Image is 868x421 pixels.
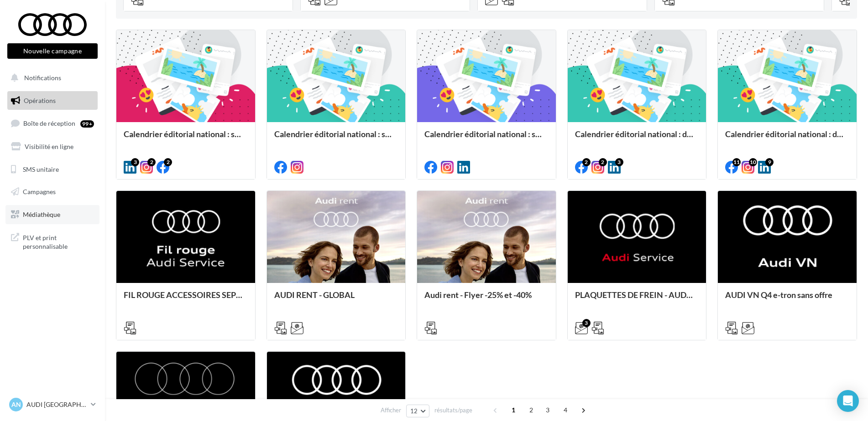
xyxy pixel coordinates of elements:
[25,143,73,150] span: Visibilité en ligne
[124,290,248,308] div: FIL ROUGE ACCESSOIRES SEPTEMBRE - AUDI SERVICE
[424,129,549,148] div: Calendrier éditorial national : semaine du 08.09 au 14.09
[506,403,521,417] span: 1
[80,120,94,128] div: 99+
[23,210,60,218] span: Médiathèque
[131,158,139,166] div: 3
[558,403,573,417] span: 4
[406,405,429,417] button: 12
[23,231,94,251] span: PLV et print personnalisable
[424,290,549,308] div: Audi rent - Flyer -25% et -40%
[749,158,757,166] div: 10
[7,396,98,413] a: AN AUDI [GEOGRAPHIC_DATA]
[725,290,849,308] div: AUDI VN Q4 e-tron sans offre
[599,158,607,166] div: 2
[434,406,472,415] span: résultats/page
[837,390,859,412] div: Open Intercom Messenger
[5,68,96,87] button: Notifications
[5,91,99,110] a: Opérations
[26,400,87,409] p: AUDI [GEOGRAPHIC_DATA]
[765,158,774,166] div: 9
[23,165,59,173] span: SMS unitaire
[381,406,401,415] span: Afficher
[11,400,21,409] span: AN
[575,129,699,148] div: Calendrier éditorial national : du 02.09 au 15.09
[615,158,623,166] div: 3
[7,43,98,59] button: Nouvelle campagne
[24,74,61,82] span: Notifications
[124,129,248,148] div: Calendrier éditorial national : semaine du 22.09 au 28.09
[582,158,591,166] div: 2
[725,129,849,148] div: Calendrier éditorial national : du 02.09 au 09.09
[540,403,555,417] span: 3
[5,182,99,201] a: Campagnes
[5,137,99,156] a: Visibilité en ligne
[5,160,99,179] a: SMS unitaire
[582,319,591,327] div: 3
[732,158,741,166] div: 11
[274,290,398,308] div: AUDI RENT - GLOBAL
[410,407,418,415] span: 12
[23,119,75,127] span: Boîte de réception
[147,158,156,166] div: 2
[5,228,99,255] a: PLV et print personnalisable
[5,113,99,133] a: Boîte de réception99+
[23,188,56,195] span: Campagnes
[524,403,539,417] span: 2
[575,290,699,308] div: PLAQUETTES DE FREIN - AUDI SERVICE
[164,158,172,166] div: 2
[5,205,99,224] a: Médiathèque
[274,129,398,148] div: Calendrier éditorial national : semaine du 15.09 au 21.09
[24,97,56,104] span: Opérations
